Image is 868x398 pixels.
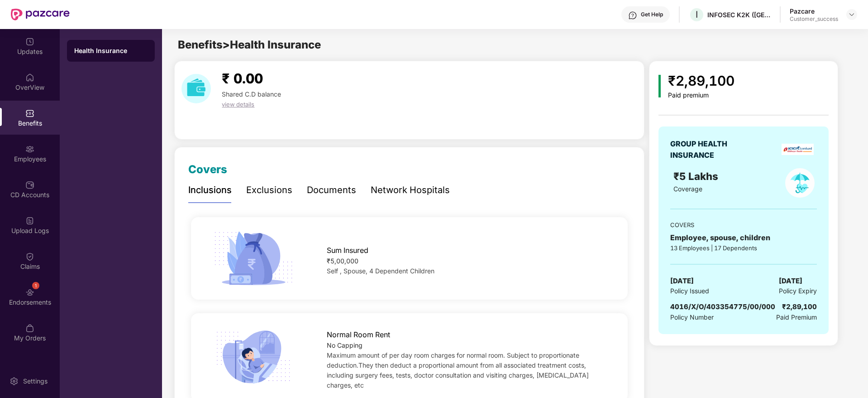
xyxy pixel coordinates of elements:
span: view details [222,101,254,108]
img: svg+xml;base64,PHN2ZyBpZD0iQmVuZWZpdHMiIHhtbG5zPSJodHRwOi8vd3d3LnczLm9yZy8yMDAwL3N2ZyIgd2lkdGg9Ij... [25,109,34,118]
img: svg+xml;base64,PHN2ZyBpZD0iSG9tZSIgeG1sbnM9Imh0dHA6Ly93d3cudzMub3JnLzIwMDAvc3ZnIiB3aWR0aD0iMjAiIG... [25,73,34,82]
div: No Capping [327,340,608,350]
img: download [181,74,211,103]
span: Policy Issued [670,286,709,296]
img: New Pazcare Logo [11,9,70,20]
span: Policy Expiry [779,286,817,296]
div: Inclusions [188,183,232,197]
div: 13 Employees | 17 Dependents [670,243,817,252]
span: Normal Room Rent [327,329,390,340]
div: Network Hospitals [371,183,450,197]
img: svg+xml;base64,PHN2ZyBpZD0iTXlfT3JkZXJzIiBkYXRhLW5hbWU9Ik15IE9yZGVycyIgeG1sbnM9Imh0dHA6Ly93d3cudz... [25,324,34,333]
span: Sum Insured [327,245,368,256]
span: Self , Spouse, 4 Dependent Children [327,267,434,275]
div: ₹2,89,100 [668,70,734,92]
img: svg+xml;base64,PHN2ZyBpZD0iRHJvcGRvd24tMzJ4MzIiIHhtbG5zPSJodHRwOi8vd3d3LnczLm9yZy8yMDAwL3N2ZyIgd2... [848,11,855,18]
div: Settings [20,377,50,386]
span: Covers [188,163,227,176]
div: Employee, spouse, children [670,232,817,243]
img: icon [658,75,661,97]
img: icon [210,327,296,387]
span: Benefits > Health Insurance [178,38,321,51]
span: [DATE] [779,276,802,286]
img: svg+xml;base64,PHN2ZyBpZD0iQ2xhaW0iIHhtbG5zPSJodHRwOi8vd3d3LnczLm9yZy8yMDAwL3N2ZyIgd2lkdGg9IjIwIi... [25,252,34,261]
img: icon [210,228,296,288]
img: svg+xml;base64,PHN2ZyBpZD0iRW5kb3JzZW1lbnRzIiB4bWxucz0iaHR0cDovL3d3dy53My5vcmcvMjAwMC9zdmciIHdpZH... [25,288,34,297]
div: Pazcare [790,7,838,15]
img: svg+xml;base64,PHN2ZyBpZD0iSGVscC0zMngzMiIgeG1sbnM9Imh0dHA6Ly93d3cudzMub3JnLzIwMDAvc3ZnIiB3aWR0aD... [628,11,637,20]
div: Health Insurance [74,46,148,55]
span: 4016/X/O/403354775/00/000 [670,302,775,311]
span: I [696,9,698,20]
div: Get Help [641,11,663,18]
img: svg+xml;base64,PHN2ZyBpZD0iQ0RfQWNjb3VudHMiIGRhdGEtbmFtZT0iQ0QgQWNjb3VudHMiIHhtbG5zPSJodHRwOi8vd3... [25,180,34,189]
span: ₹5 Lakhs [673,170,721,182]
img: insurerLogo [782,144,814,155]
div: Customer_success [790,15,838,23]
div: INFOSEC K2K ([GEOGRAPHIC_DATA]) PRIVATE LIMITED [707,10,771,19]
img: svg+xml;base64,PHN2ZyBpZD0iRW1wbG95ZWVzIiB4bWxucz0iaHR0cDovL3d3dy53My5vcmcvMjAwMC9zdmciIHdpZHRoPS... [25,145,34,154]
div: ₹5,00,000 [327,256,608,266]
img: policyIcon [785,168,815,198]
span: Policy Number [670,313,714,321]
span: Shared C.D balance [222,90,281,98]
span: Coverage [673,185,702,193]
div: ₹2,89,100 [782,301,817,312]
div: GROUP HEALTH INSURANCE [670,138,749,161]
span: [DATE] [670,276,694,286]
span: Maximum amount of per day room charges for normal room. Subject to proportionate deduction.They t... [327,351,589,389]
img: svg+xml;base64,PHN2ZyBpZD0iU2V0dGluZy0yMHgyMCIgeG1sbnM9Imh0dHA6Ly93d3cudzMub3JnLzIwMDAvc3ZnIiB3aW... [10,377,19,386]
span: ₹ 0.00 [222,70,263,87]
div: Exclusions [246,183,292,197]
div: Paid premium [668,92,734,99]
span: Paid Premium [776,312,817,322]
img: svg+xml;base64,PHN2ZyBpZD0iVXBsb2FkX0xvZ3MiIGRhdGEtbmFtZT0iVXBsb2FkIExvZ3MiIHhtbG5zPSJodHRwOi8vd3... [25,216,34,225]
div: Documents [307,183,356,197]
div: 1 [32,282,39,289]
img: svg+xml;base64,PHN2ZyBpZD0iVXBkYXRlZCIgeG1sbnM9Imh0dHA6Ly93d3cudzMub3JnLzIwMDAvc3ZnIiB3aWR0aD0iMj... [25,37,34,46]
div: COVERS [670,220,817,229]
